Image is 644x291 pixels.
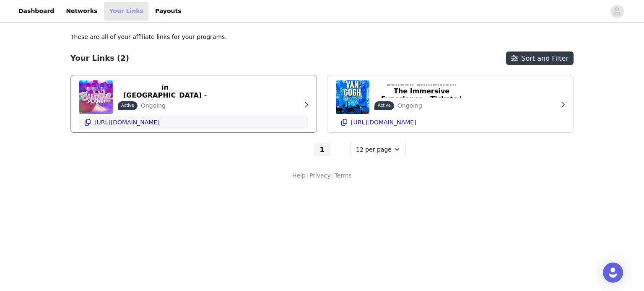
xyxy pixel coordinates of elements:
[292,171,306,180] a: Help
[378,102,391,108] p: Active
[118,85,212,98] button: Bubble Planet: An Immersive Experience in [GEOGRAPHIC_DATA] - [GEOGRAPHIC_DATA] | Fever
[379,71,464,111] p: [PERSON_NAME] London Exhibition: The Immersive Experience - Tickets | Fever
[336,80,369,114] img: Van Gogh London Exhibition: The Immersive Experience - Tickets | Fever
[70,54,129,63] h3: Your Links (2)
[79,80,113,114] img: Bubble Planet: An Immersive Experience in London - London | Fever
[123,67,207,115] p: Bubble Planet: An Immersive Experience in [GEOGRAPHIC_DATA] - [GEOGRAPHIC_DATA] | Fever
[374,85,469,98] button: [PERSON_NAME] London Exhibition: The Immersive Experience - Tickets | Fever
[351,119,416,126] p: [URL][DOMAIN_NAME]
[150,2,187,21] a: Payouts
[104,2,148,21] a: Your Links
[332,143,349,156] button: Go to next page
[336,116,565,129] button: [URL][DOMAIN_NAME]
[141,101,166,110] p: Ongoing
[13,2,59,21] a: Dashboard
[603,263,623,283] div: Open Intercom Messenger
[79,116,308,129] button: [URL][DOMAIN_NAME]
[506,52,574,65] button: Sort and Filter
[335,171,352,180] a: Terms
[613,5,621,18] div: avatar
[61,2,102,21] a: Networks
[70,33,227,41] p: These are all of your affiliate links for your programs.
[121,102,134,108] p: Active
[314,143,330,156] button: Go To Page 1
[295,143,312,156] button: Go to previous page
[94,119,160,126] p: [URL][DOMAIN_NAME]
[397,101,422,110] p: Ongoing
[309,171,331,180] a: Privacy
